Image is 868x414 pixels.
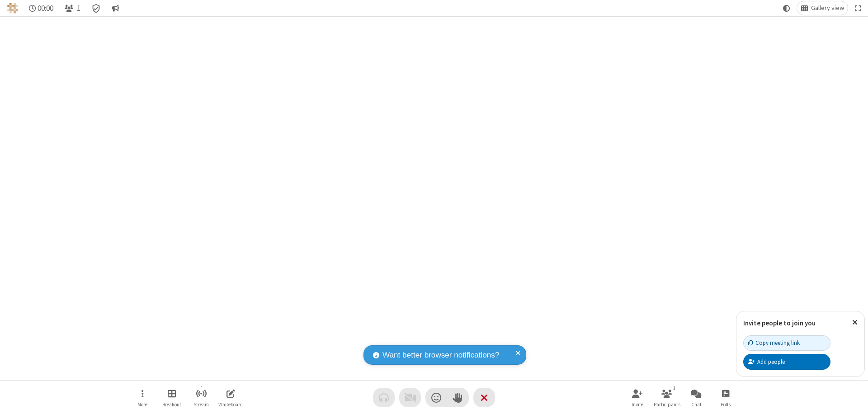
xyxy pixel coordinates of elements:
span: Polls [721,402,731,407]
button: Raise hand [447,388,469,407]
span: Participants [654,402,680,407]
img: QA Selenium DO NOT DELETE OR CHANGE [7,3,18,14]
span: Invite [632,402,643,407]
button: Add people [743,354,830,369]
button: Audio problem - check your Internet connection or call by phone [373,388,395,407]
button: Copy meeting link [743,335,830,351]
div: Copy meeting link [748,339,800,347]
button: Change layout [797,1,848,15]
span: 1 [77,4,80,13]
button: Open chat [683,385,710,410]
button: Open shared whiteboard [217,385,244,410]
div: Meeting details Encryption enabled [88,1,105,15]
span: Stream [193,402,209,407]
span: 00:00 [38,4,53,13]
div: 1 [670,384,678,392]
span: More [137,402,147,407]
span: Breakout [162,402,181,407]
button: Open poll [712,385,739,410]
button: Invite participants (⌘+Shift+I) [624,385,651,410]
button: Video [399,388,421,407]
button: Start streaming [188,385,215,410]
div: Timer [25,1,57,15]
button: Open menu [129,385,156,410]
button: Open participant list [61,1,84,15]
label: Invite people to join you [743,319,816,327]
button: Close popover [845,311,864,334]
span: Chat [691,402,702,407]
button: Using system theme [779,1,794,15]
button: Conversation [108,1,123,15]
span: Want better browser notifications? [382,349,499,361]
span: Whiteboard [218,402,243,407]
button: Open participant list [653,385,680,410]
button: End or leave meeting [473,388,495,407]
span: Gallery view [811,5,844,12]
button: Manage Breakout Rooms [158,385,185,410]
button: Fullscreen [851,1,865,15]
button: Send a reaction [425,388,447,407]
